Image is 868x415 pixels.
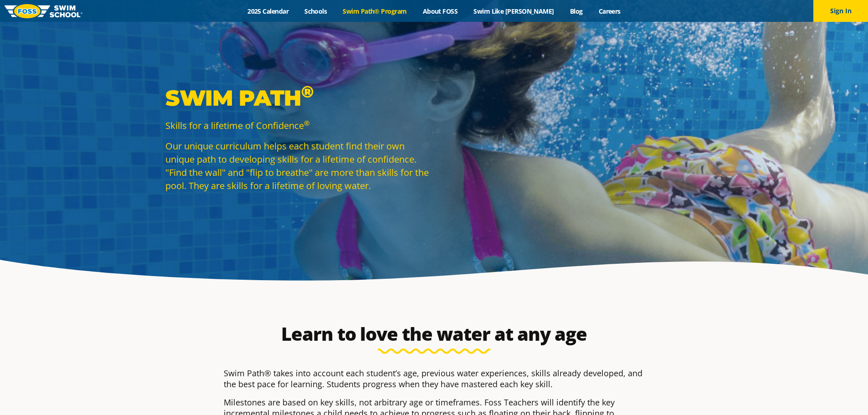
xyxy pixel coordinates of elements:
[165,84,430,112] p: Swim Path
[562,7,591,15] a: Blog
[301,82,313,102] sup: ®
[165,119,430,132] p: Skills for a lifetime of Confidence
[335,7,415,15] a: Swim Path® Program
[165,139,430,192] p: Our unique curriculum helps each student find their own unique path to developing skills for a li...
[304,118,309,128] sup: ®
[297,7,335,15] a: Schools
[219,323,649,345] h2: Learn to love the water at any age
[5,4,82,18] img: FOSS Swim School Logo
[415,7,466,15] a: About FOSS
[591,7,628,15] a: Careers
[224,368,645,389] p: Swim Path® takes into account each student’s age, previous water experiences, skills already deve...
[466,7,562,15] a: Swim Like [PERSON_NAME]
[240,7,297,15] a: 2025 Calendar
